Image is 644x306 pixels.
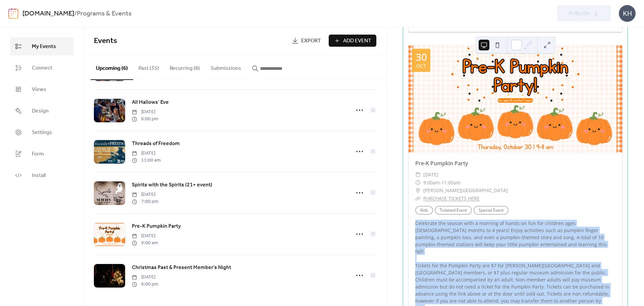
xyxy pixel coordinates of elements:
[132,264,231,272] span: Christmas Past & Present Member’s Night
[132,222,181,231] a: Pre-K Pumpkin Party
[132,139,180,148] a: Threads of Freedom
[132,191,158,198] span: [DATE]
[132,108,158,116] span: [DATE]
[10,102,73,120] a: Design
[132,181,212,189] a: Spirits with the Spirits (21+ event)
[32,86,46,94] span: Views
[132,281,158,288] span: 6:00 pm
[132,150,161,157] span: [DATE]
[440,179,441,187] span: -
[133,54,164,79] button: Past (35)
[10,59,73,77] a: Connect
[423,195,480,202] a: PURCHASE TICKETS HERE
[415,171,421,179] div: ​
[164,54,205,79] button: Recurring (8)
[132,140,180,148] span: Threads of Freedom
[416,63,426,69] div: Oct
[32,129,52,137] span: Settings
[10,37,73,55] a: My Events
[415,160,468,167] a: Pre-K Pumpkin Party
[423,186,508,194] span: [PERSON_NAME][GEOGRAPHIC_DATA]
[32,43,56,51] span: My Events
[132,157,161,164] span: 11:00 am
[205,54,247,79] button: Submissions
[415,186,421,194] div: ​
[416,52,427,62] div: 30
[619,5,636,22] div: KH
[10,166,73,184] a: Install
[423,179,440,187] span: 9:00am
[132,198,158,205] span: 7:00 pm
[10,123,73,141] a: Settings
[415,194,421,203] div: ​
[415,179,421,187] div: ​
[32,64,52,72] span: Connect
[77,7,131,20] b: Programs & Events
[10,145,73,163] a: Form
[32,107,49,115] span: Design
[10,80,73,98] a: Views
[8,8,18,19] img: logo
[91,54,133,80] button: Upcoming (6)
[22,7,74,20] a: [DOMAIN_NAME]
[132,98,169,107] a: All Hallows’ Eve
[132,181,212,189] span: Spirits with the Spirits (21+ event)
[287,35,326,47] a: Export
[132,232,158,239] span: [DATE]
[132,116,158,123] span: 6:00 pm
[132,222,181,230] span: Pre-K Pumpkin Party
[329,35,376,47] button: Add Event
[132,263,231,272] a: Christmas Past & Present Member’s Night
[132,274,158,281] span: [DATE]
[423,171,438,179] span: [DATE]
[343,37,371,45] span: Add Event
[94,34,117,48] span: Events
[441,179,461,187] span: 11:00am
[301,37,321,45] span: Export
[32,150,44,158] span: Form
[32,172,46,180] span: Install
[132,239,158,247] span: 9:00 am
[74,7,77,20] b: /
